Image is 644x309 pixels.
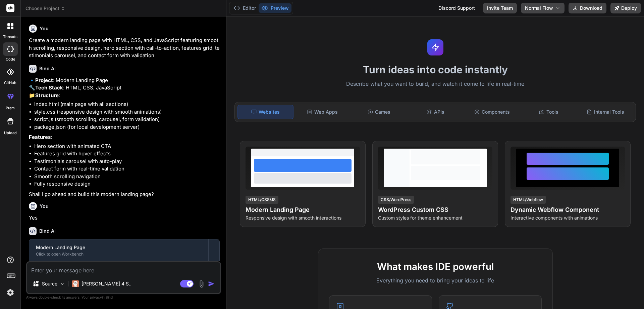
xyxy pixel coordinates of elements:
label: threads [3,34,17,40]
div: Internal Tools [578,105,633,119]
div: Websites [237,105,293,119]
button: Download [569,3,606,13]
button: Modern Landing PageClick to open Workbench [29,239,208,262]
div: Tools [521,105,577,119]
p: Always double-check its answers. Your in Bind [26,294,221,301]
label: Upload [4,130,17,136]
div: CSS/WordPress [378,196,414,204]
p: : [29,133,220,141]
p: Everything you need to bring your ideas to life [329,276,542,284]
div: Components [465,105,520,119]
div: Discord Support [434,3,479,13]
img: attachment [198,280,205,288]
h6: Bind AI [39,228,56,234]
li: Hero section with animated CTA [34,143,220,150]
div: Modern Landing Page [36,244,202,251]
button: Preview [259,3,291,13]
h2: What makes IDE powerful [329,260,542,274]
h1: Turn ideas into code instantly [230,64,640,76]
img: settings [5,287,16,298]
img: Pick Models [59,281,65,287]
div: HTML/Webflow [511,196,546,204]
li: Fully responsive design [34,180,220,188]
div: HTML/CSS/JS [246,196,278,204]
p: Responsive design with smooth interactions [246,215,360,221]
button: Invite Team [483,3,517,13]
li: Contact form with real-time validation [34,165,220,173]
div: Games [352,105,407,119]
p: Yes [29,214,220,222]
label: code [6,56,15,62]
span: Normal Flow [525,5,553,11]
strong: Structure [35,92,59,99]
li: Smooth scrolling navigation [34,173,220,181]
h4: Dynamic Webflow Component [511,205,625,215]
p: Source [42,280,57,287]
h6: You [40,203,49,209]
strong: Tech Stack [35,84,63,91]
span: privacy [90,295,102,299]
p: Shall I go ahead and build this modern landing page? [29,191,220,198]
li: style.css (responsive design with smooth animations) [34,108,220,116]
span: Choose Project [25,5,65,12]
p: Describe what you want to build, and watch it come to life in real-time [230,80,640,88]
div: APIs [408,105,463,119]
h6: Bind AI [39,65,56,72]
p: Custom styles for theme enhancement [378,215,492,221]
div: Web Apps [295,105,350,119]
strong: Project [35,77,53,83]
p: [PERSON_NAME] 4 S.. [82,280,131,287]
li: Features grid with hover effects [34,150,220,158]
li: package.json (for local development server) [34,123,220,131]
button: Deploy [610,3,641,13]
img: icon [208,280,215,287]
strong: Features [29,134,51,140]
li: index.html (main page with all sections) [34,101,220,108]
p: Create a modern landing page with HTML, CSS, and JavaScript featuring smooth scrolling, responsiv... [29,37,220,60]
button: Normal Flow [521,3,565,13]
h4: Modern Landing Page [246,205,360,215]
button: Editor [231,3,259,13]
li: script.js (smooth scrolling, carousel, form validation) [34,116,220,123]
li: Testimonials carousel with auto-play [34,158,220,165]
div: Click to open Workbench [36,252,202,257]
label: prem [6,105,15,111]
p: 🔹 : Modern Landing Page 🔧 : HTML, CSS, JavaScript 📁 : [29,77,220,100]
h4: WordPress Custom CSS [378,205,492,215]
img: Claude 4 Sonnet [72,280,79,287]
h6: You [40,25,49,32]
p: Interactive components with animations [511,215,625,221]
label: GitHub [4,80,16,86]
